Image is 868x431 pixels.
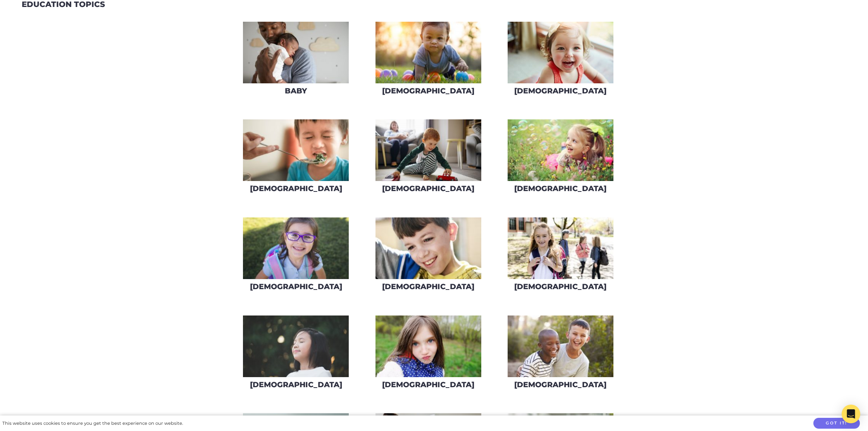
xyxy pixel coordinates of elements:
img: AdobeStock_138938553-275x160.jpeg [243,315,349,377]
h3: [DEMOGRAPHIC_DATA] [514,86,606,95]
h3: [DEMOGRAPHIC_DATA] [382,380,474,389]
button: Got it! [813,418,860,429]
a: [DEMOGRAPHIC_DATA] [375,21,482,101]
img: AdobeStock_206529425-275x160.jpeg [508,217,613,279]
h3: [DEMOGRAPHIC_DATA] [382,86,474,95]
img: iStock-620709410-275x160.jpg [375,22,481,83]
h3: [DEMOGRAPHIC_DATA] [514,282,606,291]
h3: [DEMOGRAPHIC_DATA] [514,184,606,193]
a: [DEMOGRAPHIC_DATA] [507,119,614,198]
a: [DEMOGRAPHIC_DATA] [243,315,349,395]
img: iStock-626842222-275x160.jpg [375,119,481,181]
a: [DEMOGRAPHIC_DATA] [507,217,614,297]
img: AdobeStock_82967539-275x160.jpeg [375,315,481,377]
a: [DEMOGRAPHIC_DATA] [243,119,349,198]
img: AdobeStock_216518370-275x160.jpeg [375,217,481,279]
img: AdobeStock_144860523-275x160.jpeg [243,22,349,83]
img: AdobeStock_217987832-275x160.jpeg [243,119,349,181]
h3: Baby [285,86,307,95]
img: iStock-829618546-275x160.jpg [508,315,613,377]
h3: [DEMOGRAPHIC_DATA] [514,380,606,389]
a: [DEMOGRAPHIC_DATA] [243,217,349,297]
h3: [DEMOGRAPHIC_DATA] [250,282,342,291]
a: [DEMOGRAPHIC_DATA] [507,315,614,395]
a: [DEMOGRAPHIC_DATA] [375,119,482,198]
h3: [DEMOGRAPHIC_DATA] [250,184,342,193]
a: [DEMOGRAPHIC_DATA] [375,315,482,395]
img: AdobeStock_43690577-275x160.jpeg [508,119,613,181]
a: [DEMOGRAPHIC_DATA] [375,217,482,297]
div: This website uses cookies to ensure you get the best experience on our website. [2,419,183,428]
a: Baby [243,21,349,101]
div: Open Intercom Messenger [842,405,860,423]
h3: [DEMOGRAPHIC_DATA] [382,282,474,291]
img: iStock-609791422_super-275x160.jpg [243,217,349,279]
img: iStock-678589610_super-275x160.jpg [508,22,613,83]
h3: [DEMOGRAPHIC_DATA] [250,380,342,389]
h3: [DEMOGRAPHIC_DATA] [382,184,474,193]
a: [DEMOGRAPHIC_DATA] [507,21,614,101]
